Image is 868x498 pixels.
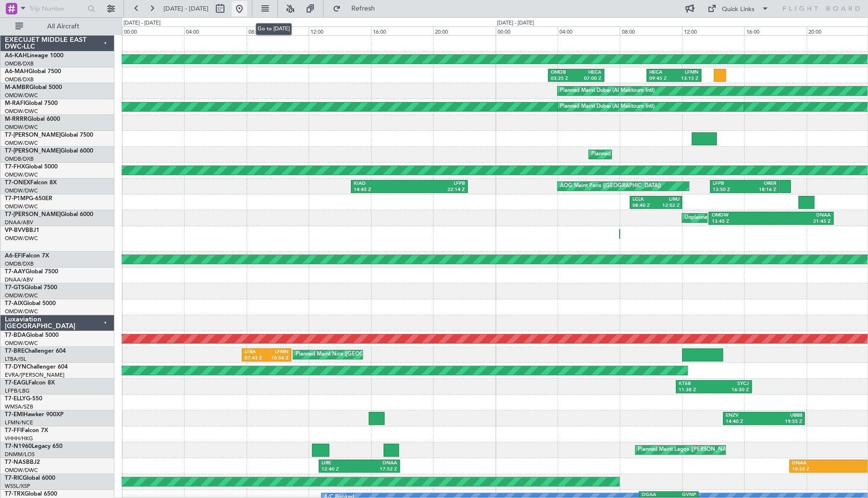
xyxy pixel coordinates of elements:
div: 20:00 [433,26,495,35]
div: SYCJ [714,381,749,387]
a: OMDW/DWC [5,340,38,347]
span: M-RRRR [5,116,27,122]
div: DNAA [792,460,846,467]
a: DNAA/ABV [5,276,33,283]
span: T7-GTS [5,285,25,291]
span: T7-[PERSON_NAME] [5,132,61,138]
div: HECA [649,69,674,76]
div: LIMJ [656,196,680,203]
div: Planned Maint Lagos ([PERSON_NAME]) [638,443,737,457]
span: T7-DYN [5,364,26,370]
a: T7-[PERSON_NAME]Global 7500 [5,132,93,138]
button: Refresh [328,1,386,16]
a: VP-BVVBBJ1 [5,228,39,233]
div: 18:16 Z [744,187,776,193]
a: OMDB/DXB [5,260,34,268]
div: 14:40 Z [726,419,764,425]
div: Planned Maint [GEOGRAPHIC_DATA] ([GEOGRAPHIC_DATA] Intl) [591,147,752,162]
div: LFPB [713,180,744,187]
a: EVRA/[PERSON_NAME] [5,371,64,379]
a: LTBA/ISL [5,356,26,363]
a: A6-EFIFalcon 7X [5,253,49,259]
div: 08:00 [247,26,309,35]
a: M-AMBRGlobal 5000 [5,85,62,90]
div: 07:00 Z [576,76,601,82]
a: M-RRRRGlobal 6000 [5,116,60,122]
span: T7-[PERSON_NAME] [5,212,61,217]
div: [DATE] - [DATE] [124,19,161,27]
div: 09:45 Z [649,76,674,82]
span: T7-NAS [5,460,26,465]
a: T7-BDAGlobal 5000 [5,332,59,338]
a: OMDW/DWC [5,203,38,210]
a: OMDW/DWC [5,467,38,474]
a: T7-EAGLFalcon 8X [5,380,55,386]
div: 10:54 Z [266,355,288,362]
span: T7-TRX [5,491,25,497]
div: OMDB [551,69,576,76]
div: Go to [DATE] [256,23,292,35]
a: T7-[PERSON_NAME]Global 6000 [5,212,93,217]
input: Trip Number [29,1,85,16]
div: OMDW [711,212,771,219]
span: All Aircraft [25,23,101,30]
a: OMDW/DWC [5,292,38,299]
span: T7-[PERSON_NAME] [5,148,61,154]
a: M-RAFIGlobal 7500 [5,101,58,106]
div: 12:40 Z [322,466,359,473]
div: 03:25 Z [551,76,576,82]
div: KTEB [679,381,714,387]
div: 16:00 [744,26,806,35]
a: A6-KAHLineage 1000 [5,53,63,59]
a: T7-FFIFalcon 7X [5,428,48,434]
a: T7-AIXGlobal 5000 [5,301,56,306]
span: T7-AIX [5,301,23,306]
button: All Aircraft [11,19,104,34]
a: T7-BREChallenger 604 [5,348,66,354]
a: T7-P1MPG-650ER [5,196,52,202]
a: DNAA/ABV [5,219,33,226]
div: DNAA [771,212,831,219]
div: 21:45 Z [771,218,831,225]
a: T7-NASBBJ2 [5,460,40,465]
span: T7-EMI [5,412,24,418]
div: Planned Maint Dubai (Al Maktoum Intl) [560,84,655,98]
span: Refresh [343,5,383,12]
div: 00:00 [496,26,558,35]
div: AOG Maint Paris ([GEOGRAPHIC_DATA]) [560,179,661,193]
div: Quick Links [722,5,755,14]
div: 16:30 Z [714,387,749,394]
a: OMDW/DWC [5,187,38,194]
a: OMDW/DWC [5,235,38,242]
span: M-AMBR [5,85,29,90]
span: M-RAFI [5,101,25,106]
a: WSSL/XSP [5,483,30,490]
a: OMDB/DXB [5,155,34,163]
a: OMDW/DWC [5,92,38,99]
button: Quick Links [703,1,774,16]
div: 13:15 Z [674,76,698,82]
a: OMDW/DWC [5,108,38,115]
div: 12:02 Z [656,203,680,209]
div: 18:55 Z [792,466,846,473]
div: 08:40 Z [632,203,656,209]
div: KIAD [354,180,409,187]
div: 16:00 [371,26,433,35]
a: VHHH/HKG [5,435,33,442]
span: T7-N1960 [5,444,32,449]
div: 13:45 Z [711,218,771,225]
div: 12:00 [309,26,371,35]
a: A6-MAHGlobal 7500 [5,69,61,75]
a: T7-ONEXFalcon 8X [5,180,57,186]
div: 22:14 Z [409,187,465,193]
span: T7-ONEX [5,180,30,186]
a: DNMM/LOS [5,451,35,458]
div: LIRE [322,460,359,467]
span: T7-AAY [5,269,25,275]
span: [DATE] - [DATE] [163,4,209,13]
a: T7-FHXGlobal 5000 [5,164,58,170]
div: ENZV [726,412,764,419]
a: T7-N1960Legacy 650 [5,444,62,449]
a: T7-AAYGlobal 7500 [5,269,58,275]
div: 04:00 [558,26,620,35]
